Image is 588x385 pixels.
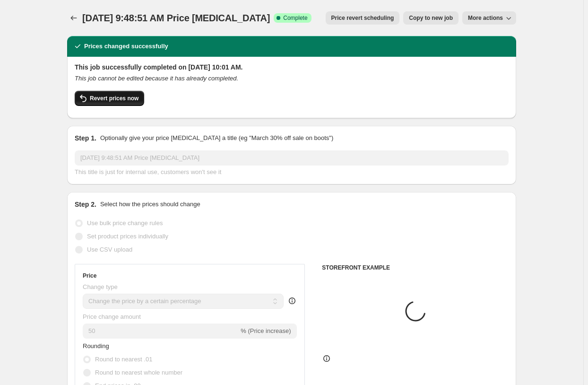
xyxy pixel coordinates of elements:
span: Rounding [83,342,109,350]
h2: Prices changed successfully [84,42,168,51]
button: Copy to new job [403,11,458,25]
button: Revert prices now [75,91,144,106]
button: More actions [462,11,516,25]
span: Round to nearest .01 [95,356,152,363]
span: Price revert scheduling [331,14,394,22]
button: Price change jobs [67,11,80,25]
button: Price revert scheduling [326,11,400,25]
p: Select how the prices should change [100,200,200,209]
span: Change type [83,283,118,290]
h2: This job successfully completed on [DATE] 10:01 AM. [75,62,509,72]
span: Use CSV upload [87,246,132,253]
span: Revert prices now [90,95,138,102]
input: 30% off holiday sale [75,150,509,166]
div: help [287,296,297,306]
span: Round to nearest whole number [95,369,182,376]
span: Complete [283,14,307,22]
span: [DATE] 9:48:51 AM Price [MEDICAL_DATA] [82,13,270,23]
span: More actions [468,14,503,22]
input: -15 [83,324,239,339]
i: This job cannot be edited because it has already completed. [75,75,238,82]
span: % (Price increase) [241,327,291,334]
span: Copy to new job [409,14,453,22]
p: Optionally give your price [MEDICAL_DATA] a title (eg "March 30% off sale on boots") [100,133,333,143]
h2: Step 2. [75,200,96,209]
h2: Step 1. [75,133,96,143]
h3: Price [83,272,96,280]
h6: STOREFRONT EXAMPLE [322,264,509,271]
span: This title is just for internal use, customers won't see it [75,168,221,175]
span: Use bulk price change rules [87,219,163,227]
span: Set product prices individually [87,233,168,240]
span: Price change amount [83,313,141,320]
